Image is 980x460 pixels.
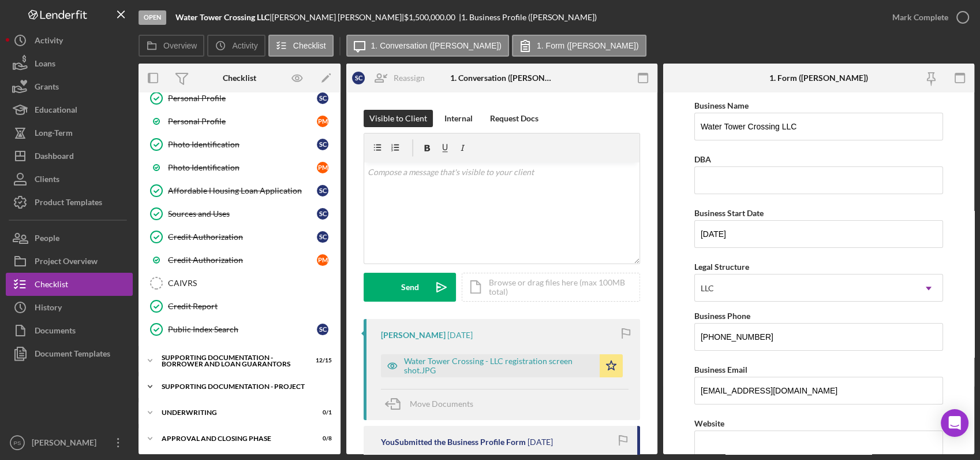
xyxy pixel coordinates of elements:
[35,168,59,194] div: Clients
[484,110,544,127] button: Request Docs
[364,110,433,127] button: Visible to Client
[444,110,473,127] div: Internal
[346,35,509,57] button: 1. Conversation ([PERSON_NAME])
[317,324,328,335] div: S C
[6,29,133,52] button: Activity
[404,357,594,375] div: Water Tower Crossing - LLC registration screen shot.JPG
[694,311,750,321] label: Business Phone
[694,101,749,110] label: Business Name
[35,144,74,170] div: Dashboard
[694,208,764,218] label: Business Start Date
[168,94,317,103] div: Personal Profile
[6,273,133,296] button: Checklist
[6,296,133,319] button: History
[162,354,303,368] div: Supporting Documentation - Borrower and Loan Guarantors
[401,273,419,302] div: Send
[168,209,317,218] div: Sources and Uses
[163,41,197,50] label: Overview
[168,279,334,288] div: CAIVRS
[694,418,724,428] label: Website
[144,110,335,133] a: Personal ProfilePM
[35,227,59,253] div: People
[769,73,868,83] div: 1. Form ([PERSON_NAME])
[317,231,328,243] div: S C
[6,431,133,454] button: PS[PERSON_NAME]
[6,52,133,75] button: Loans
[381,389,485,418] button: Move Documents
[6,250,133,273] button: Project Overview
[268,35,334,57] button: Checklist
[394,66,425,90] div: Reassign
[694,365,747,374] label: Business Email
[168,117,317,126] div: Personal Profile
[404,13,459,22] div: $1,500,000.00
[694,154,711,164] label: DBA
[144,156,335,179] a: Photo IdentificationPM
[168,140,317,149] div: Photo Identification
[35,342,110,368] div: Document Templates
[35,296,62,322] div: History
[6,342,133,365] button: Document Templates
[162,409,303,416] div: Underwriting
[168,163,317,172] div: Photo Identification
[175,13,272,22] div: |
[223,73,256,83] div: Checklist
[381,437,526,447] div: You Submitted the Business Profile Form
[144,133,335,156] a: Photo IdentificationSC
[175,12,270,22] b: Water Tower Crossing LLC
[352,72,365,84] div: S C
[701,284,714,293] div: LLC
[144,225,335,248] a: Credit AuthorizationSC
[371,41,502,50] label: 1. Conversation ([PERSON_NAME])
[311,409,332,416] div: 0 / 1
[207,35,265,57] button: Activity
[6,121,133,144] button: Long-Term
[6,319,133,342] button: Documents
[6,191,133,214] button: Product Templates
[293,41,326,50] label: Checklist
[317,208,328,220] div: S C
[941,409,968,437] div: Open Intercom Messenger
[168,302,334,311] div: Credit Report
[35,273,68,299] div: Checklist
[35,52,55,78] div: Loans
[168,186,317,195] div: Affordable Housing Loan Application
[35,29,63,55] div: Activity
[35,75,59,101] div: Grants
[272,13,404,22] div: [PERSON_NAME] [PERSON_NAME] |
[6,98,133,121] button: Educational
[317,116,328,127] div: P M
[490,110,538,127] div: Request Docs
[364,273,456,302] button: Send
[459,13,597,22] div: | 1. Business Profile ([PERSON_NAME])
[447,331,473,340] time: 2025-08-19 20:25
[144,318,335,341] a: Public Index SearchSC
[35,250,98,276] div: Project Overview
[311,435,332,442] div: 0 / 8
[6,75,133,98] button: Grants
[35,98,77,124] div: Educational
[6,227,133,250] button: People
[144,202,335,225] a: Sources and UsesSC
[317,139,328,150] div: S C
[232,41,257,50] label: Activity
[537,41,639,50] label: 1. Form ([PERSON_NAME])
[35,319,76,345] div: Documents
[6,144,133,168] button: Dashboard
[311,357,332,364] div: 12 / 15
[139,35,204,57] button: Overview
[892,6,948,29] div: Mark Complete
[144,295,335,318] a: Credit Report
[144,248,335,272] a: Credit AuthorizationPM
[144,179,335,202] a: Affordable Housing Loan ApplicationSC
